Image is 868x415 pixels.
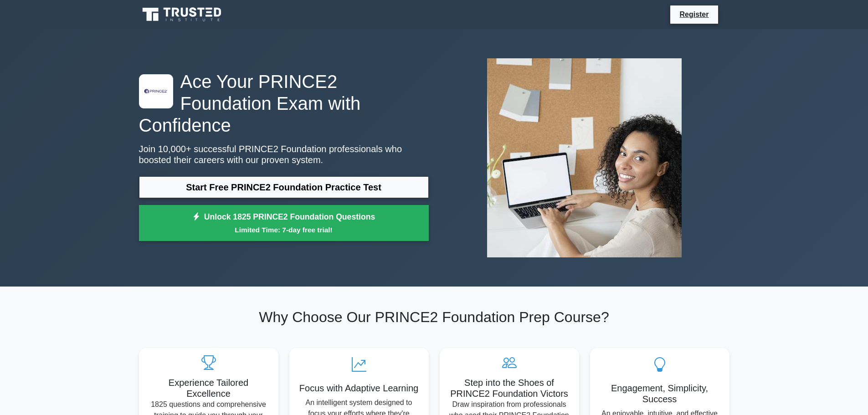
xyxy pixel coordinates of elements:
[150,225,417,235] small: Limited Time: 7-day free trial!
[139,176,429,198] a: Start Free PRINCE2 Foundation Practice Test
[139,143,429,165] p: Join 10,000+ successful PRINCE2 Foundation professionals who boosted their careers with our prove...
[447,377,572,399] h5: Step into the Shoes of PRINCE2 Foundation Victors
[139,308,729,326] h2: Why Choose Our PRINCE2 Foundation Prep Course?
[146,377,271,399] h5: Experience Tailored Excellence
[139,205,429,241] a: Unlock 1825 PRINCE2 Foundation QuestionsLimited Time: 7-day free trial!
[597,383,722,405] h5: Engagement, Simplicity, Success
[674,9,714,20] a: Register
[139,71,429,136] h1: Ace Your PRINCE2 Foundation Exam with Confidence
[297,383,421,394] h5: Focus with Adaptive Learning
